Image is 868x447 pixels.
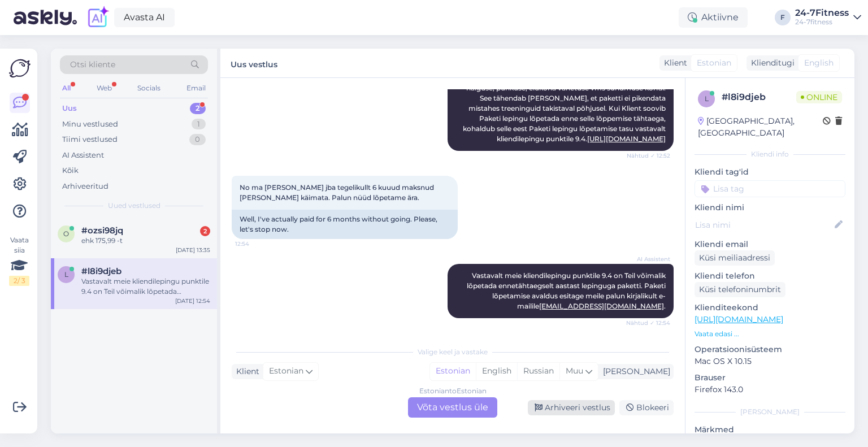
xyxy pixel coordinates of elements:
[70,59,115,71] span: Otsi kliente
[598,366,670,377] div: [PERSON_NAME]
[695,202,845,214] p: Kliendi nimi
[587,134,666,143] a: [URL][DOMAIN_NAME]
[679,7,748,28] div: Aktiivne
[232,366,259,377] div: Klient
[695,372,845,384] p: Brauser
[62,181,108,192] div: Arhiveeritud
[804,57,834,69] span: English
[62,134,118,145] div: Tiimi vestlused
[81,276,210,297] div: Vastavalt meie kliendilepingu punktile 9.4 on Teil võimalik lõpetada ennetähtaegselt aastast lepi...
[62,119,118,130] div: Minu vestlused
[94,81,114,96] div: Web
[190,103,206,114] div: 2
[460,53,667,143] span: Tere! Paketti ei ole võimalik peatada enne selle kehtivuse lõppu, sh haiguse, puhkuse, elukoha va...
[232,210,458,239] div: Well, I've actually paid for 6 months without going. Please, let's stop now.
[60,81,73,96] div: All
[62,165,79,176] div: Kõik
[539,302,664,310] a: [EMAIL_ADDRESS][DOMAIN_NAME]
[795,8,861,27] a: 24-7Fitness24-7fitness
[476,363,517,380] div: English
[200,226,210,236] div: 2
[81,236,210,246] div: ehk 175,99 -t
[135,81,163,96] div: Socials
[695,302,845,314] p: Klienditeekond
[695,149,845,159] div: Kliendi info
[419,386,487,396] div: Estonian to Estonian
[628,255,670,263] span: AI Assistent
[566,366,583,376] span: Muu
[528,400,615,415] div: Arhiveeri vestlus
[695,250,775,266] div: Küsi meiliaadressi
[235,240,277,248] span: 12:54
[240,183,436,202] span: No ma [PERSON_NAME] jba tegelikullt 6 kuuud maksnud [PERSON_NAME] käimata. Palun nüüd lõpetame ära.
[695,180,845,197] input: Lisa tag
[695,355,845,367] p: Mac OS X 10.15
[175,297,210,305] div: [DATE] 12:54
[176,246,210,254] div: [DATE] 13:35
[517,363,559,380] div: Russian
[467,271,667,310] span: Vastavalt meie kliendilepingu punktile 9.4 on Teil võimalik lõpetada ennetähtaegselt aastast lepi...
[192,119,206,130] div: 1
[81,225,123,236] span: #ozsi98jq
[795,18,849,27] div: 24-7fitness
[659,57,687,69] div: Klient
[695,407,845,417] div: [PERSON_NAME]
[747,57,795,69] div: Klienditugi
[695,270,845,282] p: Kliendi telefon
[62,103,77,114] div: Uus
[9,276,29,286] div: 2 / 3
[231,55,277,71] label: Uus vestlus
[695,344,845,355] p: Operatsioonisüsteem
[81,266,121,276] span: #l8i9djeb
[795,8,849,18] div: 24-7Fitness
[697,57,731,69] span: Estonian
[108,201,160,211] span: Uued vestlused
[722,90,796,104] div: # l8i9djeb
[408,397,497,418] div: Võta vestlus üle
[695,314,783,324] a: [URL][DOMAIN_NAME]
[626,319,670,327] span: Nähtud ✓ 12:54
[695,282,785,297] div: Küsi telefoninumbrit
[627,151,670,160] span: Nähtud ✓ 12:52
[9,58,31,79] img: Askly Logo
[232,347,674,357] div: Valige keel ja vastake
[695,329,845,339] p: Vaata edasi ...
[775,10,791,25] div: F
[695,166,845,178] p: Kliendi tag'id
[695,219,832,231] input: Lisa nimi
[695,424,845,436] p: Märkmed
[114,8,175,27] a: Avasta AI
[184,81,208,96] div: Email
[698,115,823,139] div: [GEOGRAPHIC_DATA], [GEOGRAPHIC_DATA]
[189,134,206,145] div: 0
[9,235,29,286] div: Vaata siia
[695,384,845,396] p: Firefox 143.0
[62,150,104,161] div: AI Assistent
[705,94,709,103] span: l
[63,229,69,238] span: o
[796,91,842,103] span: Online
[269,365,303,377] span: Estonian
[695,238,845,250] p: Kliendi email
[619,400,674,415] div: Blokeeri
[86,6,110,29] img: explore-ai
[430,363,476,380] div: Estonian
[64,270,68,279] span: l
